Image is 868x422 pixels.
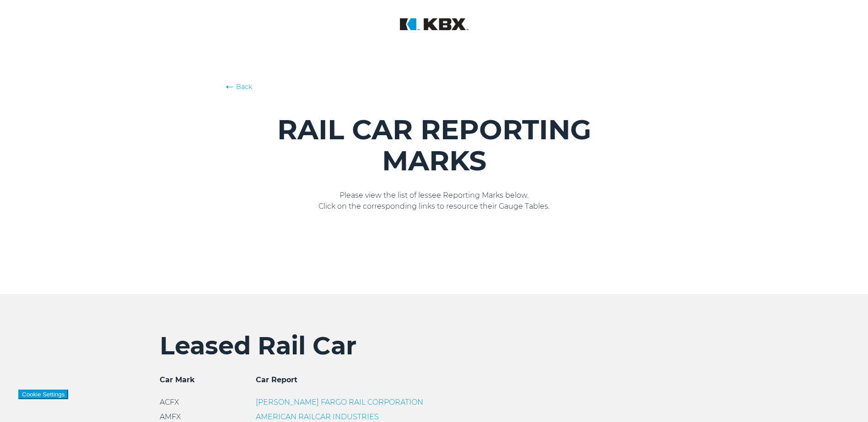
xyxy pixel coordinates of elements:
a: AMERICAN RAILCAR INDUSTRIES [256,412,379,421]
span: Car Mark [160,375,195,384]
p: Please view the list of lessee Reporting Marks below. Click on the corresponding links to resourc... [226,190,642,212]
a: [PERSON_NAME] FARGO RAIL CORPORATION [256,398,423,406]
span: ACFX [160,398,179,406]
button: Cookie Settings [18,390,68,399]
h1: RAIL CAR REPORTING MARKS [226,114,642,176]
a: Back [226,82,642,91]
h2: Leased Rail Car [160,331,709,361]
span: Car Report [256,375,297,384]
span: AMFX [160,412,181,421]
img: KBX Logistics [400,18,469,30]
